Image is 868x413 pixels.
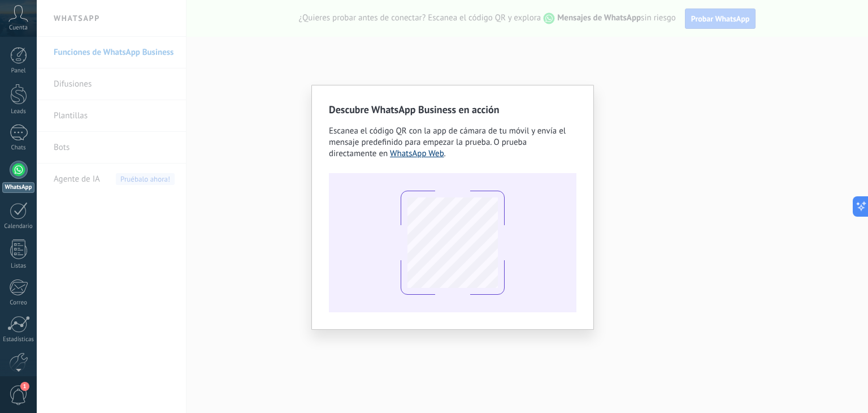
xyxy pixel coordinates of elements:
[2,144,35,152] div: Chats
[2,182,34,193] div: WhatsApp
[2,67,35,75] div: Panel
[2,299,35,307] div: Correo
[2,263,35,270] div: Listas
[2,108,35,115] div: Leads
[390,148,444,159] a: WhatsApp Web
[2,223,35,230] div: Calendario
[329,102,576,117] h2: Descubre WhatsApp Business en acción
[329,126,576,160] div: .
[329,126,566,159] span: Escanea el código QR con la app de cámara de tu móvil y envía el mensaje predefinido para empezar...
[2,336,35,343] div: Estadísticas
[9,24,28,32] span: Cuenta
[20,382,29,391] span: 1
